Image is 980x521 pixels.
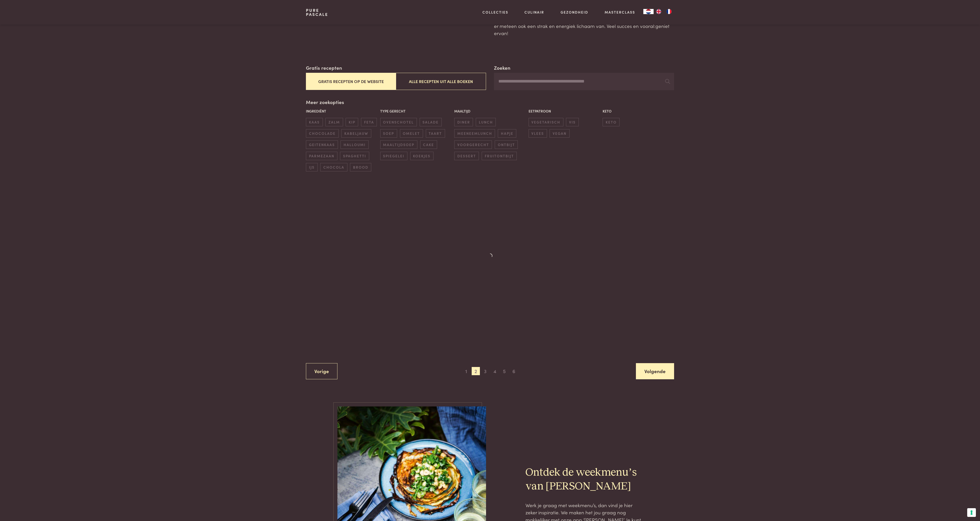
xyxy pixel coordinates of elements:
span: 1 [462,367,470,375]
div: Language [643,9,654,14]
p: Ingrediënt [306,108,377,114]
a: EN [654,9,664,14]
span: soep [380,129,397,138]
span: spiegelei [380,152,407,160]
span: taart [426,129,445,138]
aside: Language selected: Nederlands [643,9,674,14]
span: zalm [325,118,343,126]
span: voorgerecht [454,140,492,149]
a: Vorige [306,363,337,379]
label: Gratis recepten [306,64,342,71]
span: meeneemlunch [454,129,495,138]
span: koekjes [410,152,434,160]
span: omelet [400,129,423,138]
span: ovenschotel [380,118,417,126]
span: hapje [498,129,516,138]
span: chocolade [306,129,338,138]
span: 4 [491,367,499,375]
a: NL [643,9,654,14]
p: Eetpatroon [529,108,600,114]
button: Uw voorkeuren voor toestemming voor trackingtechnologieën [967,508,976,517]
span: diner [454,118,473,126]
span: keto [603,118,620,126]
label: Zoeken [494,64,510,71]
a: Gezondheid [561,9,588,15]
span: geitenkaas [306,140,338,149]
span: cake [420,140,437,149]
span: 6 [510,367,518,375]
span: vlees [529,129,547,138]
span: 3 [481,367,489,375]
span: 2 [472,367,480,375]
span: kip [346,118,358,126]
span: fruitontbijt [482,152,517,160]
span: 5 [500,367,508,375]
span: dessert [454,152,479,160]
a: PurePascale [306,8,328,16]
span: chocola [320,163,347,171]
span: ontbijt [495,140,518,149]
span: salade [420,118,442,126]
span: kabeljauw [341,129,371,138]
a: Culinair [524,9,544,15]
a: Masterclass [605,9,635,15]
span: lunch [476,118,496,126]
span: kaas [306,118,323,126]
span: maaltijdsoep [380,140,417,149]
p: Keto [603,108,674,114]
span: parmezaan [306,152,337,160]
span: vis [566,118,579,126]
span: feta [361,118,377,126]
span: spaghetti [340,152,369,160]
span: ijs [306,163,317,171]
span: vegan [550,129,569,138]
p: Maaltijd [454,108,526,114]
span: vegetarisch [529,118,563,126]
ul: Language list [654,9,674,14]
span: halloumi [341,140,368,149]
span: brood [350,163,371,171]
a: Volgende [636,363,674,379]
h2: Ontdek de weekmenu’s van [PERSON_NAME] [525,466,643,493]
button: Gratis recepten op de website [306,73,396,90]
p: Type gerecht [380,108,452,114]
button: Alle recepten uit alle boeken [396,73,486,90]
a: Collecties [482,9,508,15]
a: FR [664,9,674,14]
